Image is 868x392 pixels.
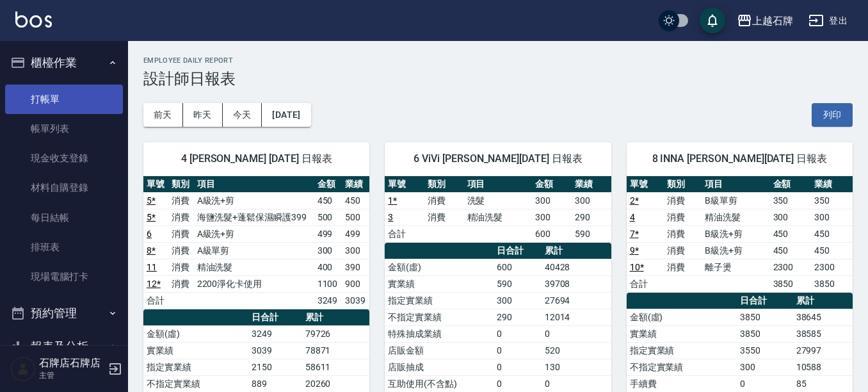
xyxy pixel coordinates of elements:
[770,209,812,225] td: 300
[388,212,393,222] a: 3
[737,342,793,359] td: 3550
[627,359,737,375] td: 不指定實業績
[532,209,572,225] td: 300
[770,192,812,209] td: 350
[424,176,464,193] th: 類別
[314,242,342,259] td: 300
[752,13,793,29] div: 上越石牌
[702,209,769,225] td: 精油洗髮
[143,176,168,193] th: 單號
[5,330,123,363] button: 報表及分析
[385,176,611,243] table: a dense table
[168,225,193,242] td: 消費
[262,103,310,127] button: [DATE]
[248,342,301,359] td: 3039
[627,275,664,292] td: 合計
[143,70,853,88] h3: 設計師日報表
[342,242,369,259] td: 300
[542,359,611,375] td: 130
[494,292,542,309] td: 300
[194,192,314,209] td: A級洗+剪
[664,242,702,259] td: 消費
[494,325,542,342] td: 0
[770,176,812,193] th: 金額
[342,275,369,292] td: 900
[147,262,157,272] a: 11
[5,297,123,330] button: 預約管理
[5,114,123,143] a: 帳單列表
[385,176,424,193] th: 單號
[194,225,314,242] td: A級洗+剪
[627,176,664,193] th: 單號
[664,209,702,225] td: 消費
[39,370,104,381] p: 主管
[793,359,853,375] td: 10588
[400,152,595,165] span: 6 ViVi [PERSON_NAME][DATE] 日報表
[342,209,369,225] td: 500
[314,225,342,242] td: 499
[5,143,123,173] a: 現金收支登錄
[194,275,314,292] td: 2200淨化卡使用
[302,375,370,392] td: 20260
[627,325,737,342] td: 實業績
[342,292,369,309] td: 3039
[424,209,464,225] td: 消費
[542,275,611,292] td: 39708
[770,242,812,259] td: 450
[10,356,36,382] img: Person
[630,212,635,222] a: 4
[385,225,424,242] td: 合計
[700,8,725,33] button: save
[627,176,853,293] table: a dense table
[464,176,533,193] th: 項目
[811,192,853,209] td: 350
[194,176,314,193] th: 項目
[385,359,494,375] td: 店販抽成
[248,375,301,392] td: 889
[532,225,572,242] td: 600
[168,242,193,259] td: 消費
[702,225,769,242] td: B級洗+剪
[385,375,494,392] td: 互助使用(不含點)
[143,342,248,359] td: 實業績
[143,375,248,392] td: 不指定實業績
[532,176,572,193] th: 金額
[542,325,611,342] td: 0
[342,225,369,242] td: 499
[143,292,168,309] td: 合計
[248,325,301,342] td: 3249
[5,173,123,202] a: 材料自購登錄
[194,259,314,275] td: 精油洗髮
[302,359,370,375] td: 58611
[314,275,342,292] td: 1100
[793,375,853,392] td: 85
[770,259,812,275] td: 2300
[342,176,369,193] th: 業績
[542,259,611,275] td: 40428
[223,103,262,127] button: 今天
[385,342,494,359] td: 店販金額
[702,242,769,259] td: B級洗+剪
[424,192,464,209] td: 消費
[194,242,314,259] td: A級單剪
[542,342,611,359] td: 520
[542,292,611,309] td: 27694
[572,209,611,225] td: 290
[342,192,369,209] td: 450
[572,176,611,193] th: 業績
[464,209,533,225] td: 精油洗髮
[143,359,248,375] td: 指定實業績
[464,192,533,209] td: 洗髮
[494,243,542,259] th: 日合計
[737,293,793,309] th: 日合計
[811,242,853,259] td: 450
[811,209,853,225] td: 300
[811,259,853,275] td: 2300
[342,259,369,275] td: 390
[314,292,342,309] td: 3249
[494,375,542,392] td: 0
[770,275,812,292] td: 3850
[793,309,853,325] td: 38645
[770,225,812,242] td: 450
[793,342,853,359] td: 27997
